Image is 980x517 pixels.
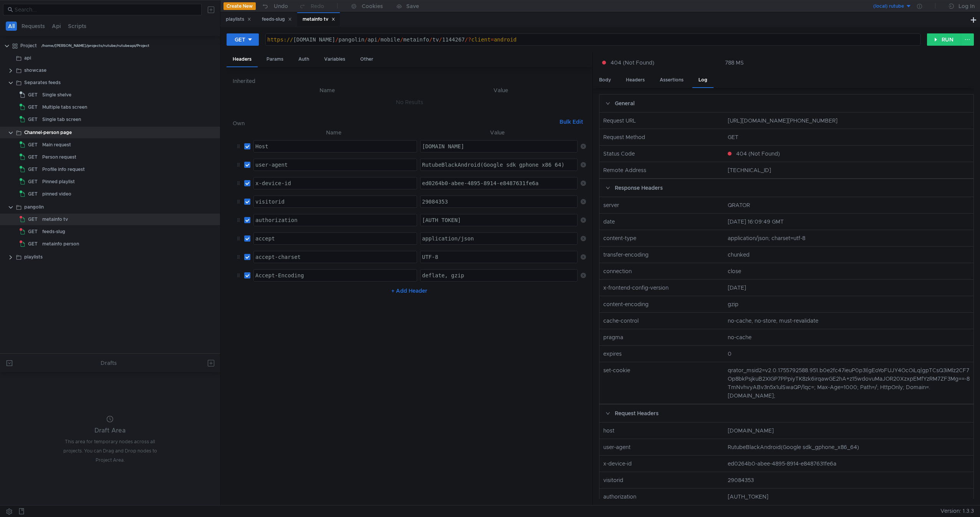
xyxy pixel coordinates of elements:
[600,333,724,341] nz-col: pragma
[725,333,973,341] nz-col: no-cache
[227,33,259,46] button: GET
[725,300,973,308] nz-col: gzip
[24,52,31,64] div: api
[311,2,324,11] div: Redo
[235,35,245,44] div: GET
[260,52,290,66] div: Params
[725,492,973,501] nz-col: [AUTH_TOKEN]
[406,3,419,9] div: Save
[725,166,973,174] nz-col: [TECHNICAL_ID]
[600,166,724,174] nz-col: Remote Address
[600,217,724,226] nz-col: date
[42,176,75,187] div: Pinned playlist
[250,128,417,137] th: Name
[725,366,973,400] nz-col: qrator_msid2=v2.0.1755792588.951.b0e2fc47ieuP0p3I|gEoYoFUJY4OcOiLq|gpTCsQ3iMlz2CF7Op8bkPsjkuB2XIG...
[28,101,38,113] span: GET
[600,149,724,158] nz-col: Status Code
[600,133,724,141] nz-col: Request Method
[725,426,973,435] nz-col: [DOMAIN_NAME]
[600,300,724,308] nz-col: content-encoding
[262,15,292,23] div: feeds-slug
[725,234,973,242] nz-col: application/json; charset=utf-8
[239,86,416,95] th: Name
[725,59,744,66] div: 788 MS
[101,358,117,368] div: Drafts
[28,238,38,250] span: GET
[42,238,79,250] div: metainfo person
[725,350,973,358] nz-col: 0
[24,251,43,263] div: playlists
[66,22,89,31] button: Scripts
[362,2,383,11] div: Cookies
[725,267,973,275] nz-col: close
[600,459,724,468] nz-col: x-device-id
[600,116,724,125] nz-col: Request URL
[600,350,724,358] nz-col: expires
[28,226,38,237] span: GET
[654,73,690,87] div: Assertions
[725,133,973,141] nz-col: GET
[736,149,780,158] span: 404 (Not Found)
[417,128,578,137] th: Value
[927,33,961,46] button: RUN
[600,234,724,242] nz-col: content-type
[19,22,47,31] button: Requests
[274,2,288,11] div: Undo
[599,179,973,197] div: Response Headers
[24,127,72,138] div: Channel-person page
[692,73,713,88] div: Log
[6,22,17,31] button: All
[223,2,256,10] button: Create New
[15,5,197,14] input: Search...
[303,15,335,23] div: metainfo tv
[42,89,71,101] div: Single shelve
[42,151,76,163] div: Person request
[725,459,973,468] nz-col: ed0264b0-abee-4895-8914-e8487631fe6a
[600,267,724,275] nz-col: connection
[233,76,586,86] h6: Inherited
[41,40,149,51] div: /home/[PERSON_NAME]/projects/rutube/rutubeapi/Project
[873,3,904,10] div: (local) rutube
[42,101,87,113] div: Multiple tabs screen
[940,505,974,517] span: Version: 1.3.3
[725,217,973,226] nz-col: [DATE] 16:09:49 GMT
[725,443,973,451] nz-col: RutubeBlackAndroid(Google sdk_gphone_x86_64)
[28,188,38,200] span: GET
[600,283,724,292] nz-col: x-frontend-config-version
[256,0,293,12] button: Undo
[227,52,258,67] div: Headers
[28,214,38,225] span: GET
[725,116,973,125] nz-col: [URL][DOMAIN_NAME][PHONE_NUMBER]
[388,286,430,295] button: + Add Header
[556,117,586,126] button: Bulk Edit
[725,316,973,325] nz-col: no-cache, no-store, must-revalidate
[20,40,37,51] div: Project
[318,52,351,66] div: Variables
[354,52,379,66] div: Other
[24,201,44,213] div: pangolin
[599,404,973,422] div: Request Headers
[600,250,724,259] nz-col: transfer-encoding
[42,188,71,200] div: pinned video
[600,476,724,484] nz-col: visitorid
[42,114,81,125] div: Single tab screen
[28,89,38,101] span: GET
[28,164,38,175] span: GET
[28,151,38,163] span: GET
[600,201,724,209] nz-col: server
[28,139,38,151] span: GET
[416,86,586,95] th: Value
[292,52,315,66] div: Auth
[42,164,85,175] div: Profile info request
[42,214,68,225] div: metainfo tv
[396,99,423,106] nz-embed-empty: No Results
[24,77,61,88] div: Separates feeds
[50,22,63,31] button: Api
[28,176,38,187] span: GET
[600,316,724,325] nz-col: cache-control
[24,65,46,76] div: showcase
[600,443,724,451] nz-col: user-agent
[725,476,973,484] nz-col: 29084353
[42,226,65,237] div: feeds-slug
[600,492,724,501] nz-col: authorization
